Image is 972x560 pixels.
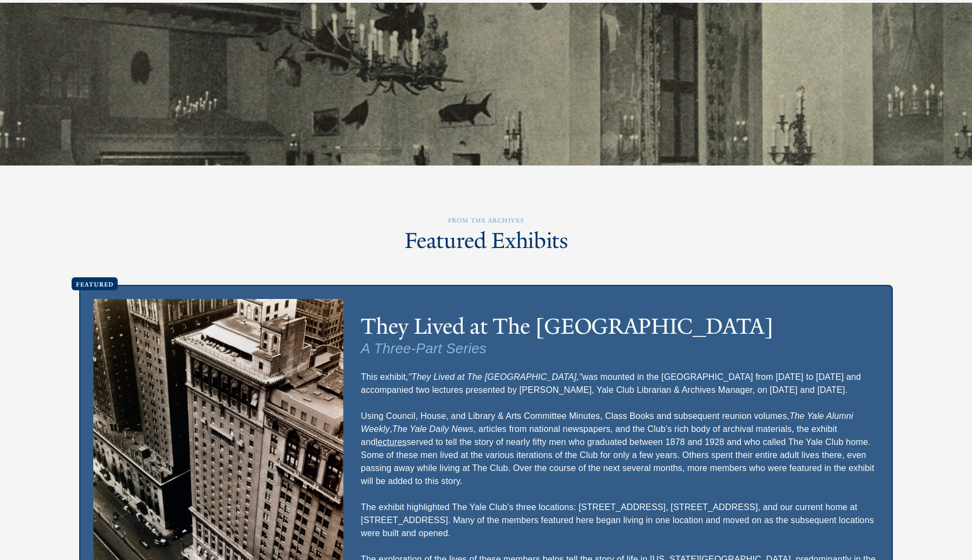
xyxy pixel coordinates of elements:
a: lectures [375,437,406,447]
i: "They Lived at The [GEOGRAPHIC_DATA]," [408,372,583,381]
span: From the Archives [448,217,524,224]
h2: They Lived at The [GEOGRAPHIC_DATA] [361,312,879,340]
i: The Yale Daily News [392,424,474,434]
span: Featured [76,281,113,288]
h2: Featured Exhibits [26,226,946,254]
h4: A Three-Part Series [361,340,879,358]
